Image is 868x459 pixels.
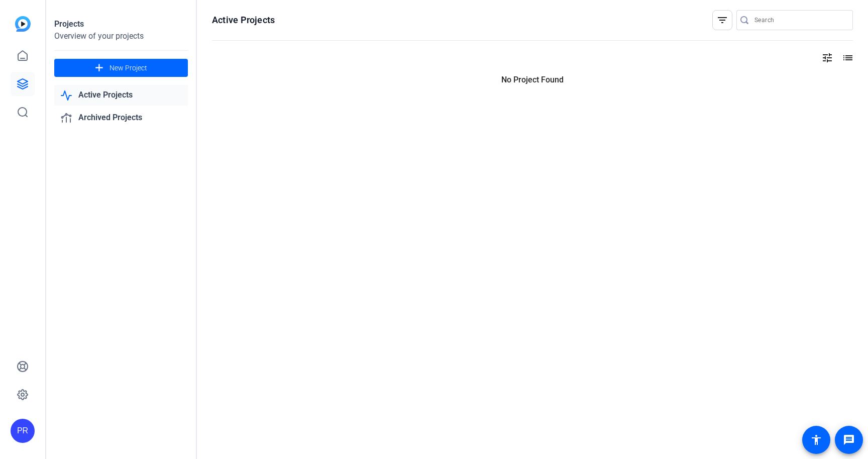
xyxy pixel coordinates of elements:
[110,63,147,73] span: New Project
[54,30,188,42] div: Overview of your projects
[54,108,188,128] a: Archived Projects
[754,14,845,26] input: Search
[54,59,188,77] button: New Project
[93,62,105,74] mat-icon: add
[716,14,728,26] mat-icon: filter_list
[843,434,855,446] mat-icon: message
[821,52,833,64] mat-icon: tune
[15,16,31,32] img: blue-gradient.svg
[841,52,853,64] mat-icon: list
[54,85,188,106] a: Active Projects
[212,14,275,26] h1: Active Projects
[810,434,822,446] mat-icon: accessibility
[11,419,35,443] div: PR
[54,18,188,30] div: Projects
[212,74,853,86] p: No Project Found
